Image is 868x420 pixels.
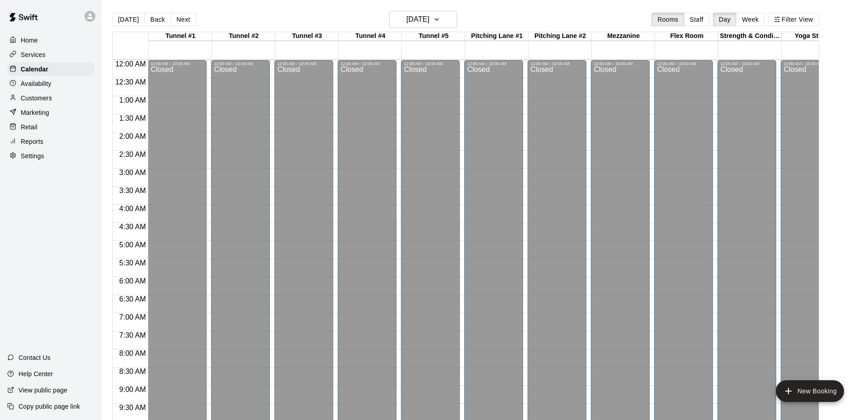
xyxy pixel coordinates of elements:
span: 9:30 AM [117,404,148,411]
p: Marketing [21,108,49,117]
button: Next [170,13,196,26]
span: 8:00 AM [117,349,148,357]
div: 12:00 AM – 10:00 AM [530,61,584,66]
div: Tunnel #3 [275,32,339,41]
button: Day [713,13,736,26]
p: Settings [21,151,44,160]
button: add [776,380,844,402]
h6: [DATE] [406,13,429,26]
div: 12:00 AM – 10:00 AM [340,61,394,66]
div: 12:00 AM – 10:00 AM [151,61,204,66]
span: 4:00 AM [117,205,148,212]
div: Tunnel #4 [339,32,402,41]
span: 3:00 AM [117,169,148,176]
p: Copy public page link [19,402,80,411]
a: Reports [7,135,94,148]
div: Pitching Lane #1 [465,32,528,41]
span: 2:30 AM [117,151,148,158]
div: 12:00 AM – 10:00 AM [783,61,837,66]
div: 12:00 AM – 10:00 AM [467,61,520,66]
p: Help Center [19,369,53,378]
p: Contact Us [19,353,51,362]
span: 9:00 AM [117,386,148,393]
a: Availability [7,77,94,90]
div: 12:00 AM – 10:00 AM [404,61,457,66]
a: Calendar [7,62,94,76]
span: 12:00 AM [113,60,148,68]
button: [DATE] [112,13,145,26]
span: 7:30 AM [117,331,148,339]
span: 1:00 AM [117,96,148,104]
div: Flex Room [655,32,718,41]
a: Home [7,33,94,47]
p: View public page [19,386,67,395]
div: 12:00 AM – 10:00 AM [594,61,647,66]
button: Back [144,13,171,26]
div: 12:00 AM – 10:00 AM [277,61,330,66]
div: 12:00 AM – 10:00 AM [657,61,710,66]
p: Reports [21,137,43,146]
span: 7:00 AM [117,313,148,321]
div: 12:00 AM – 10:00 AM [720,61,774,66]
p: Availability [21,79,52,88]
a: Customers [7,91,94,105]
button: Rooms [651,13,684,26]
p: Retail [21,123,38,132]
div: Tunnel #2 [212,32,275,41]
span: 2:00 AM [117,132,148,140]
div: Tunnel #5 [402,32,465,41]
a: Marketing [7,106,94,119]
button: Staff [684,13,710,26]
span: 12:30 AM [113,78,148,86]
a: Services [7,48,94,61]
span: 1:30 AM [117,114,148,122]
p: Services [21,50,46,59]
div: Yoga Studio [782,32,845,41]
span: 5:00 AM [117,241,148,249]
button: [DATE] [389,11,457,28]
button: Filter View [768,13,819,26]
div: Tunnel #1 [149,32,212,41]
a: Retail [7,120,94,134]
div: Pitching Lane #2 [528,32,592,41]
span: 5:30 AM [117,259,148,267]
a: Settings [7,149,94,163]
div: Strength & Conditioning [718,32,782,41]
span: 8:30 AM [117,368,148,375]
p: Calendar [21,65,48,74]
span: 3:30 AM [117,187,148,194]
div: Mezzanine [592,32,655,41]
div: 12:00 AM – 10:00 AM [214,61,267,66]
span: 4:30 AM [117,223,148,231]
span: 6:30 AM [117,295,148,303]
span: 6:00 AM [117,277,148,285]
p: Customers [21,94,52,103]
p: Home [21,36,38,45]
button: Week [736,13,764,26]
